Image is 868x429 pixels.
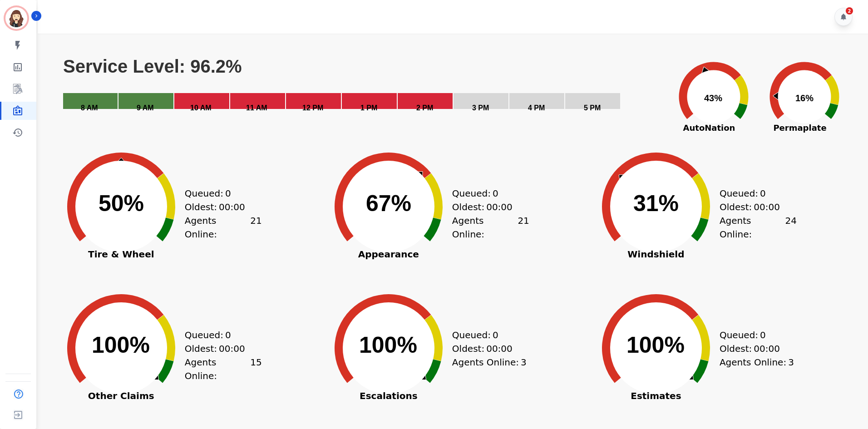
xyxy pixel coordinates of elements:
text: 2 PM [416,104,433,112]
text: 11 AM [246,104,267,112]
div: Oldest: [185,342,253,355]
text: 100% [626,332,685,358]
span: 0 [760,187,766,200]
text: Service Level: 96.2% [63,56,242,76]
div: Agents Online: [452,214,529,241]
svg: Service Level: 96.2% [62,56,666,124]
span: 00:00 [486,200,513,214]
div: Queued: [720,187,788,200]
span: 21 [518,214,529,241]
div: Oldest: [452,200,520,214]
span: 0 [493,328,498,342]
div: Agents Online: [185,214,262,241]
span: 21 [250,214,261,241]
text: 9 AM [137,104,154,112]
span: Escalations [321,391,457,400]
div: Agents Online: [452,355,529,369]
text: 43% [704,93,722,103]
text: 5 PM [584,104,601,112]
text: 12 PM [302,104,323,112]
div: Queued: [452,187,520,200]
span: Tire & Wheel [53,250,189,259]
div: Queued: [185,187,253,200]
text: 3 PM [472,104,489,112]
div: Agents Online: [720,214,797,241]
span: 00:00 [754,200,780,214]
span: 24 [785,214,796,241]
span: 00:00 [486,342,513,355]
div: Oldest: [720,200,788,214]
span: 00:00 [219,200,245,214]
text: 16% [795,93,814,103]
span: 0 [225,328,231,342]
span: Other Claims [53,391,189,400]
div: Oldest: [185,200,253,214]
div: Agents Online: [720,355,797,369]
text: 100% [359,332,417,358]
text: 50% [99,191,144,216]
div: Queued: [452,328,520,342]
span: 3 [521,355,527,369]
text: 8 AM [81,104,98,112]
text: 67% [366,191,411,216]
text: 1 PM [360,104,377,112]
span: 3 [788,355,794,369]
span: 00:00 [219,342,245,355]
span: 0 [493,187,498,200]
span: AutoNation [668,122,750,134]
text: 4 PM [528,104,545,112]
div: 2 [846,7,853,15]
span: 0 [760,328,766,342]
text: 100% [92,332,150,358]
text: 10 AM [190,104,212,112]
span: 15 [250,355,261,383]
div: Queued: [720,328,788,342]
div: Queued: [185,328,253,342]
img: Bordered avatar [5,7,27,29]
div: Oldest: [452,342,520,355]
span: Estimates [588,391,724,400]
div: Oldest: [720,342,788,355]
span: Appearance [321,250,457,259]
span: 0 [225,187,231,200]
text: 31% [633,191,679,216]
div: Agents Online: [185,355,262,383]
span: Permaplate [759,122,841,134]
span: Windshield [588,250,724,259]
span: 00:00 [754,342,780,355]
